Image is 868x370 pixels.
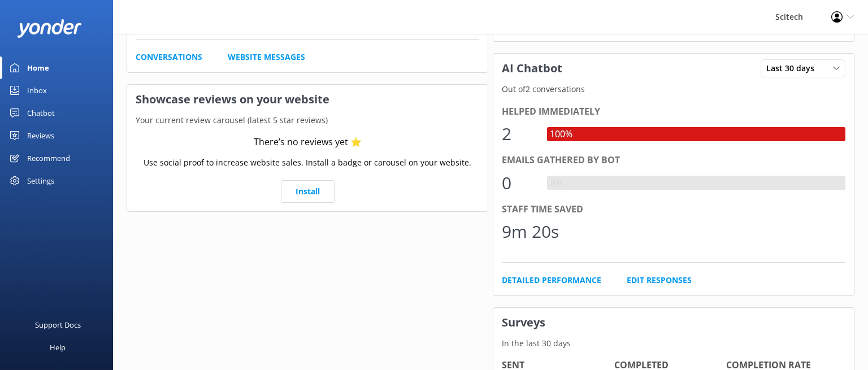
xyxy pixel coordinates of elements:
div: Emails gathered by bot [502,153,845,168]
div: Chatbot [27,102,55,124]
div: Inbox [27,79,47,102]
a: Edit Responses [627,274,692,286]
div: Recommend [27,147,70,169]
h3: Showcase reviews on your website [127,85,488,114]
div: Staff time saved [502,202,845,217]
p: Out of 2 conversations [493,83,854,95]
div: Home [27,56,49,79]
h3: AI Chatbot [493,54,571,83]
p: Your current review carousel (latest 5 star reviews) [127,114,488,127]
div: Help [50,336,66,359]
div: There’s no reviews yet ⭐ [254,135,362,150]
a: Detailed Performance [502,274,601,286]
div: 0% [547,176,565,190]
div: 100% [547,127,575,142]
p: In the last 30 days [493,337,854,350]
a: Conversations [136,51,202,63]
div: Settings [27,169,54,192]
div: Reviews [27,124,54,147]
h3: Surveys [493,308,854,337]
div: 2 [502,120,536,147]
span: Last 30 days [766,62,821,75]
img: yonder-white-logo.png [17,19,82,38]
p: Use social proof to increase website sales. Install a badge or carousel on your website. [144,156,471,169]
a: Install [281,180,335,203]
a: Website Messages [228,51,305,63]
div: 0 [502,169,536,197]
div: Support Docs [35,314,81,336]
div: Helped immediately [502,105,845,119]
div: 9m 20s [502,218,559,245]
